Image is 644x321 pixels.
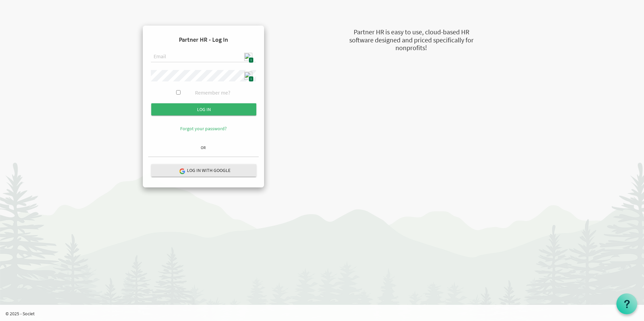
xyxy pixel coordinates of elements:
img: google-logo.png [179,168,185,174]
p: © 2025 - Societ [5,310,644,317]
div: nonprofits! [315,43,507,53]
span: 1 [249,57,254,63]
img: npw-badge-icon.svg [244,72,252,80]
h4: Partner HR - Log In [148,31,259,48]
h6: OR [148,145,259,150]
a: Forgot your password? [180,126,227,132]
label: Remember me? [195,89,230,97]
img: npw-badge-icon.svg [244,53,252,61]
span: 1 [249,76,254,82]
div: software designed and priced specifically for [315,35,507,45]
input: Email [151,51,256,63]
input: Log in [151,103,256,115]
div: Partner HR is easy to use, cloud-based HR [315,27,507,37]
button: Log in with Google [151,164,256,177]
